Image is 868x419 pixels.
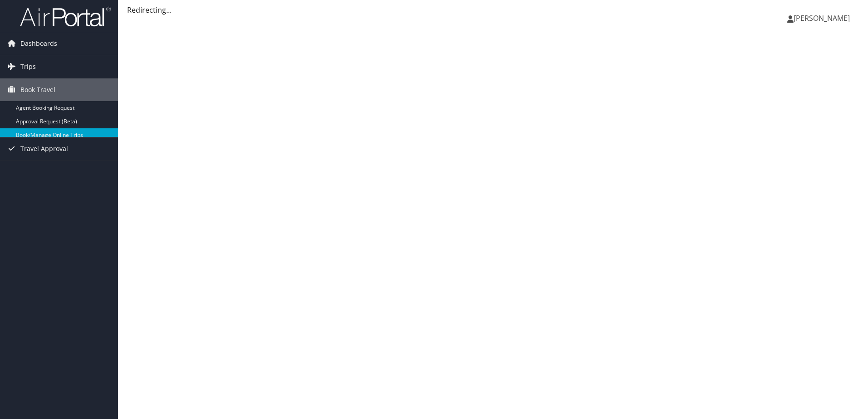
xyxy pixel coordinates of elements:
[20,78,55,101] span: Book Travel
[20,6,111,27] img: airportal-logo.png
[20,137,68,160] span: Travel Approval
[20,55,36,78] span: Trips
[794,13,850,23] span: [PERSON_NAME]
[20,32,57,55] span: Dashboards
[127,5,859,15] div: Redirecting...
[787,5,859,32] a: [PERSON_NAME]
